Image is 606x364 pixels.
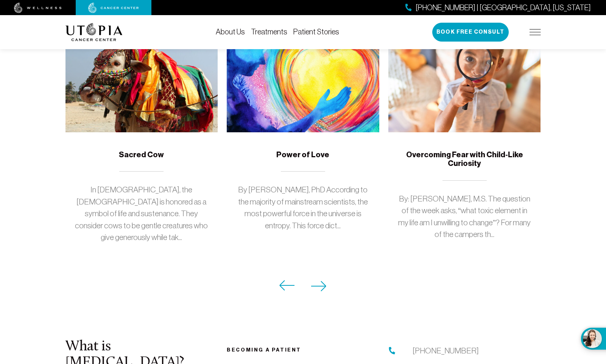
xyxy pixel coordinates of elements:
img: Power of Love [227,28,379,132]
img: Overcoming Fear with Child-Like Curiosity [388,28,541,132]
a: Overcoming Fear with Child-Like CuriosityOvercoming Fear with Child-Like CuriosityBy: [PERSON_NAM... [388,28,541,277]
p: By: [PERSON_NAME], M.S. The question of the week asks, “what toxic element in my life am I unwill... [397,193,532,240]
a: Patient Stories [293,28,339,36]
a: About Us [216,28,245,36]
h5: Power of Love [236,150,370,160]
a: [PHONE_NUMBER] [413,345,479,357]
a: Becoming a patient [227,347,301,353]
button: Book Free Consult [432,23,509,42]
p: In [DEMOGRAPHIC_DATA], the [DEMOGRAPHIC_DATA] is honored as a symbol of life and sustenance. They... [75,184,209,243]
img: cancer center [88,3,139,13]
img: phone [388,347,396,355]
a: [PHONE_NUMBER] | [GEOGRAPHIC_DATA], [US_STATE] [405,2,591,13]
a: Sacred CowSacred CowIn [DEMOGRAPHIC_DATA], the [DEMOGRAPHIC_DATA] is honored as a symbol of life ... [65,28,218,280]
img: logo [65,23,123,41]
p: By [PERSON_NAME], PhD According to the majority of mainstream scientists, the most powerful force... [236,184,370,231]
h5: Overcoming Fear with Child-Like Curiosity [397,150,532,168]
a: Power of LovePower of LoveBy [PERSON_NAME], PhD According to the majority of mainstream scientist... [227,28,379,268]
a: Treatments [251,28,287,36]
img: Sacred Cow [65,28,218,132]
span: [PHONE_NUMBER] | [GEOGRAPHIC_DATA], [US_STATE] [416,2,591,13]
img: wellness [14,3,62,13]
h5: Sacred Cow [75,150,209,160]
img: icon-hamburger [530,29,541,35]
